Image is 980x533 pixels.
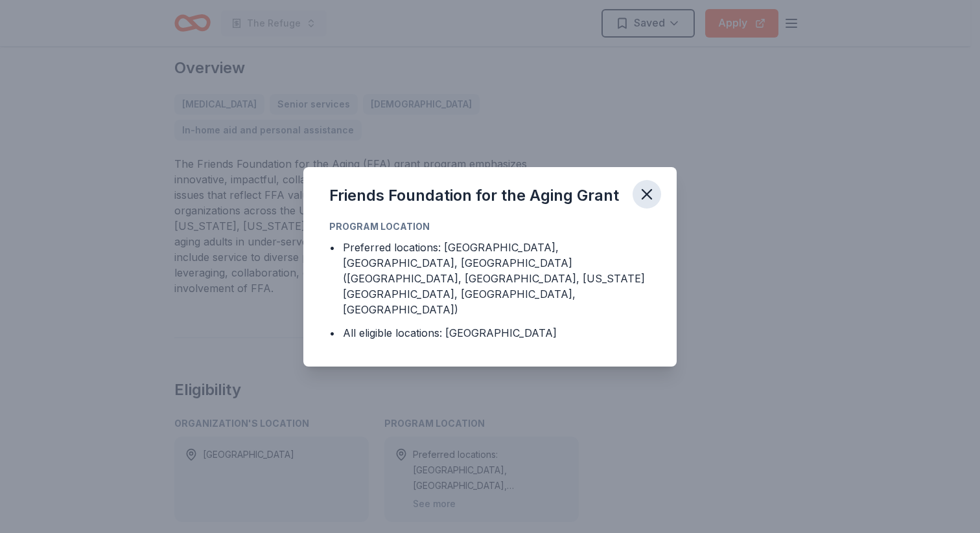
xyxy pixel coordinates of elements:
div: • [329,240,335,255]
div: Friends Foundation for the Aging Grant [329,185,619,206]
div: Preferred locations: [GEOGRAPHIC_DATA], [GEOGRAPHIC_DATA], [GEOGRAPHIC_DATA] ([GEOGRAPHIC_DATA], ... [343,240,651,317]
div: • [329,325,335,341]
div: All eligible locations: [GEOGRAPHIC_DATA] [343,325,557,341]
div: Program Location [329,219,651,234]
